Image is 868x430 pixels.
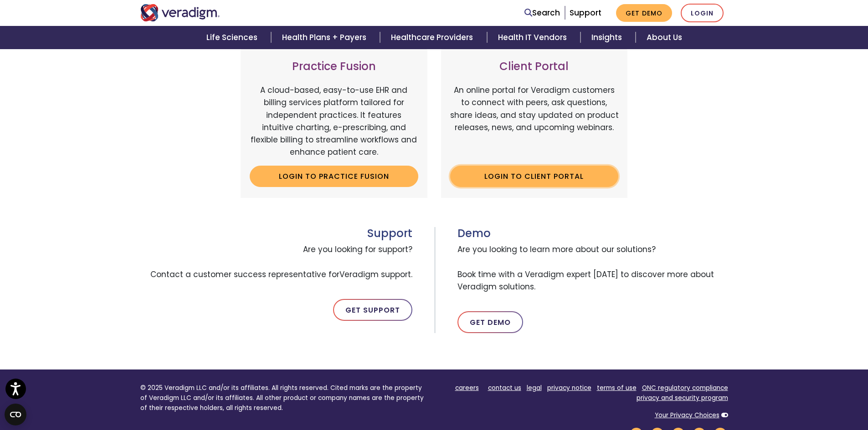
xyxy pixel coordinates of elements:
[450,166,619,187] a: Login to Client Portal
[487,26,580,49] a: Health IT Vendors
[250,166,418,187] a: Login to Practice Fusion
[693,364,857,419] iframe: Drift Chat Widget
[339,269,412,280] span: Veradigm support.
[140,227,412,240] h3: Support
[140,4,220,21] img: Veradigm logo
[140,383,427,413] p: © 2025 Veradigm LLC and/or its affiliates. All rights reserved. Cited marks are the property of V...
[140,240,412,284] span: Are you looking for support? Contact a customer success representative for
[570,7,601,18] a: Support
[488,384,521,392] a: contact us
[457,240,728,297] span: Are you looking to learn more about our solutions? Book time with a Veradigm expert [DATE] to dis...
[271,26,380,49] a: Health Plans + Payers
[527,384,542,392] a: legal
[457,311,523,333] a: Get Demo
[580,26,636,49] a: Insights
[524,7,560,19] a: Search
[655,411,719,420] a: Your Privacy Choices
[547,384,591,392] a: privacy notice
[616,4,672,22] a: Get Demo
[636,26,693,49] a: About Us
[5,404,26,425] button: Open CMP widget
[250,60,418,73] h3: Practice Fusion
[637,394,728,402] a: privacy and security program
[457,227,728,240] h3: Demo
[250,84,418,158] p: A cloud-based, easy-to-use EHR and billing services platform tailored for independent practices. ...
[455,384,479,392] a: careers
[333,299,412,321] a: Get Support
[195,26,271,49] a: Life Sciences
[450,60,619,73] h3: Client Portal
[597,384,637,392] a: terms of use
[642,384,728,392] a: ONC regulatory compliance
[380,26,487,49] a: Healthcare Providers
[681,4,724,22] a: Login
[450,84,619,158] p: An online portal for Veradigm customers to connect with peers, ask questions, share ideas, and st...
